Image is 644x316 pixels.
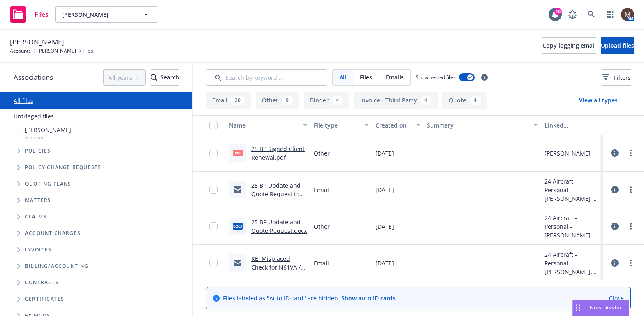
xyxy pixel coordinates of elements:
a: [PERSON_NAME] [37,47,76,55]
a: 25 BP Update and Quote Request.docx [251,218,307,235]
span: Other [314,149,330,158]
button: Filters [602,69,631,86]
span: Files [83,47,93,55]
a: more [626,221,636,231]
a: Show auto ID cards [341,294,396,302]
button: Other [256,92,299,109]
span: Account charges [25,231,81,236]
button: Invoice - Third Party [354,92,438,109]
span: Files [35,11,49,18]
div: Created on [375,121,411,130]
span: [DATE] [375,186,394,194]
span: Emails [386,73,404,81]
span: pdf [233,150,243,156]
span: Nova Assist [590,304,622,311]
span: [PERSON_NAME] [10,37,64,47]
div: 4 [420,96,431,105]
a: Accounts [10,47,31,55]
span: Copy logging email [542,42,596,49]
div: Linked associations [544,121,600,130]
span: [PERSON_NAME] [25,125,71,134]
span: Show nested files [416,74,456,81]
a: more [626,185,636,195]
svg: Search [151,74,157,81]
button: Email [206,92,251,109]
span: Billing/Accounting [25,264,89,269]
span: Certificates [25,297,64,302]
span: Invoices [25,247,52,252]
button: [PERSON_NAME] [55,6,158,23]
button: Summary [424,115,541,135]
a: Close [609,294,624,302]
div: Summary [427,121,529,130]
span: Account [25,134,71,141]
button: File type [310,115,372,135]
span: Files labeled as "Auto ID card" are hidden. [223,294,396,302]
span: Other [314,222,330,231]
button: Name [226,115,310,135]
button: Binder [304,92,349,109]
span: [DATE] [375,149,394,158]
a: 25 BP Signed Client Renewal.pdf [251,145,305,161]
span: Claims [25,214,46,219]
button: Linked associations [541,115,603,135]
span: [DATE] [375,259,394,267]
a: Report a Bug [564,6,581,23]
span: Filters [614,73,631,82]
button: SearchSearch [151,69,179,86]
span: Contracts [25,280,59,285]
button: Quote [442,92,487,109]
div: Name [229,121,298,130]
div: 24 Aircraft - Personal - [PERSON_NAME], [PERSON_NAME] [544,177,600,203]
div: 24 Aircraft - Personal - [PERSON_NAME], [PERSON_NAME] [544,250,600,276]
span: Policies [25,149,51,153]
span: All [339,73,346,81]
a: RE: Misplaced Check for N61VA / Payment Options [251,255,301,280]
span: Files [360,73,372,81]
span: docx [233,223,243,229]
span: Matters [25,198,51,203]
div: 19 [554,8,562,15]
button: View all types [566,92,631,109]
span: Quoting plans [25,181,72,186]
div: 4 [470,96,481,105]
span: [PERSON_NAME] [62,10,133,19]
input: Select all [209,121,218,129]
span: Filters [602,73,631,82]
button: Nova Assist [572,300,629,316]
button: Upload files [601,37,634,54]
span: [DATE] [375,222,394,231]
img: photo [621,8,634,21]
input: Toggle Row Selected [209,259,218,267]
div: Tree Example [0,124,192,258]
button: Created on [372,115,424,135]
input: Toggle Row Selected [209,149,218,157]
span: Upload files [601,42,634,49]
input: Search by keyword... [206,69,327,86]
a: Search [583,6,600,23]
span: Associations [14,72,53,83]
div: Search [151,70,179,85]
div: 9 [282,96,293,105]
button: Copy logging email [542,37,596,54]
span: Email [314,186,329,194]
div: 4 [332,96,343,105]
span: Policy change requests [25,165,101,170]
div: File type [314,121,360,130]
div: 20 [231,96,245,105]
input: Toggle Row Selected [209,222,218,230]
a: more [626,258,636,268]
input: Toggle Row Selected [209,186,218,194]
span: Email [314,259,329,267]
a: Untriaged files [14,112,54,121]
a: Files [7,3,52,26]
a: All files [14,97,33,105]
a: more [626,148,636,158]
div: Drag to move [573,300,583,316]
div: 24 Aircraft - Personal - [PERSON_NAME], [PERSON_NAME] [544,214,600,239]
a: 25 BP Update and Quote Request to Insured.msg [251,181,301,207]
div: [PERSON_NAME] [544,149,591,158]
a: Switch app [602,6,619,23]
